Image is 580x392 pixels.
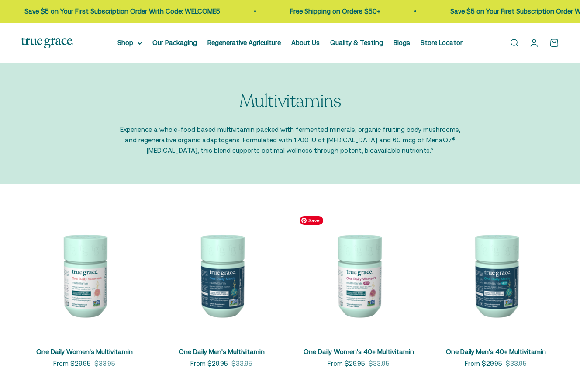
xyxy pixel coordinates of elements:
sale-price: From $29.95 [190,358,228,369]
span: Save [300,216,323,225]
a: One Daily Men's 40+ Multivitamin [446,348,546,355]
a: Store Locator [421,39,463,46]
img: One Daily Men's Multivitamin [158,212,285,338]
a: Free Shipping on Orders $50+ [287,7,377,15]
a: One Daily Women's 40+ Multivitamin [304,348,414,355]
a: Quality & Testing [330,39,383,46]
sale-price: From $29.95 [328,358,365,369]
compare-at-price: $33.95 [231,358,252,369]
a: One Daily Men's Multivitamin [179,348,265,355]
img: Daily Multivitamin for Immune Support, Energy, Daily Balance, and Healthy Bone Support* Vitamin A... [295,212,422,338]
a: Our Packaging [152,39,197,46]
img: One Daily Men's 40+ Multivitamin [432,212,559,338]
summary: Shop [117,38,142,48]
compare-at-price: $33.95 [369,358,390,369]
p: Experience a whole-food based multivitamin packed with fermented minerals, organic fruiting body ... [120,124,460,156]
p: Save $5 on Your First Subscription Order With Code: WELCOME5 [21,6,217,17]
a: One Daily Women's Multivitamin [36,348,133,355]
compare-at-price: $33.95 [506,358,527,369]
compare-at-price: $33.95 [94,358,115,369]
a: About Us [291,39,320,46]
sale-price: From $29.95 [53,358,91,369]
a: Regenerative Agriculture [207,39,281,46]
a: Blogs [394,39,410,46]
img: We select ingredients that play a concrete role in true health, and we include them at effective ... [21,212,148,338]
sale-price: From $29.95 [465,358,502,369]
p: Multivitamins [239,91,341,110]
